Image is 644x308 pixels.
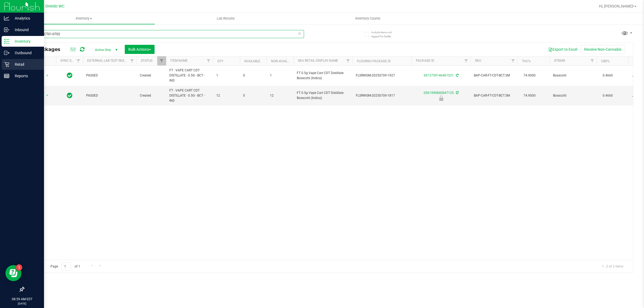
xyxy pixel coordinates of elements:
span: Hi, [PERSON_NAME]! [599,4,634,8]
a: CBD% [601,59,610,63]
span: 12 [216,93,237,98]
a: Filter [74,56,83,65]
span: BAP-CAR-FT-CDT-BCT.5M [474,93,514,98]
span: Sync from Compliance System [455,91,459,95]
span: Clear [298,30,301,37]
span: FT 0.5g Vape Cart CDT Distillate Bosscotti (Indica) [297,90,349,101]
span: FT - VAPE CART CDT DISTILLATE - 0.5G - BCT - IND [169,68,210,83]
span: All Packages [28,46,66,52]
inline-svg: Analytics [4,16,9,21]
span: select [44,92,51,99]
span: Inventory [13,16,155,21]
span: 1 [216,73,237,78]
span: 12 [270,93,290,98]
a: Item Name [170,59,188,63]
a: Inventory [13,13,155,24]
a: Filter [157,56,166,65]
a: Filter [128,56,137,65]
inline-svg: Reports [4,73,9,79]
p: Reports [9,73,42,79]
iframe: Resource center [5,265,21,281]
p: Analytics [9,15,42,21]
iframe: Resource center unread badge [16,264,22,271]
a: 0561990840847125 [424,91,454,95]
a: SKU [475,59,481,63]
span: Page of 1 [46,262,85,270]
a: Status [141,59,152,63]
p: Outbound [9,50,42,56]
a: Sync Status [60,59,81,63]
inline-svg: Inbound [4,27,9,32]
span: Bulk Actions [128,47,151,52]
span: 74.9000 [521,92,538,100]
span: Bosscotti [553,73,594,78]
a: Inventory Counts [297,13,439,24]
a: Lab Results [155,13,297,24]
inline-svg: Retail [4,62,9,67]
span: Include items not tagged for facility [371,30,398,38]
a: Available [244,59,260,63]
span: 0 [243,73,264,78]
span: Created [140,73,163,78]
button: Export to Excel [545,45,581,54]
span: 1 - 2 of 2 items [598,262,628,270]
p: [DATE] [2,302,42,306]
span: Inventory Counts [348,16,388,21]
a: Filter [344,56,353,65]
span: In Sync [67,72,72,79]
a: Filter [588,56,597,65]
a: Qty [217,59,223,63]
a: Filter [204,56,213,65]
span: PASSED [86,93,133,98]
span: FT - VAPE CART CDT DISTILLATE - 0.5G - BCT - IND [169,88,210,104]
a: Filter [462,56,471,65]
span: 0.4660 [600,72,616,79]
span: select [44,72,51,79]
span: PASSED [86,73,133,78]
span: FT 0.5g Vape Cart CDT Distillate Bosscotti (Indica) [297,71,349,81]
span: Lab Results [210,16,242,21]
p: Retail [9,61,42,68]
p: Inventory [9,38,42,45]
button: Bulk Actions [125,45,155,54]
p: 08:59 AM EDT [2,297,42,302]
div: Newly Received [411,96,471,101]
p: Inbound [9,27,42,33]
inline-svg: Outbound [4,50,9,56]
span: 0.4660 [600,92,616,100]
span: In Sync [67,92,72,99]
a: Package ID [416,59,434,63]
span: FLSRWGM-20250709-1817 [356,93,408,98]
span: Sync from Compliance System [455,74,459,77]
span: Bosscotti [553,93,594,98]
span: 0 [243,93,264,98]
span: FLSRWGM-20250709-1927 [356,73,408,78]
input: 1 [61,262,71,270]
inline-svg: Inventory [4,39,9,44]
a: Strain [554,59,565,63]
span: Created [140,93,163,98]
span: 1 [270,73,290,78]
span: 74.9000 [521,72,538,79]
a: External Lab Test Result [87,59,129,63]
a: THC% [522,59,531,63]
a: Non-Available [271,59,295,63]
button: Receive Non-Cannabis [581,45,625,54]
input: Search Package ID, Item Name, SKU, Lot or Part Number... [24,30,304,38]
a: 6013759146401531 [424,74,454,77]
span: Oviedo WC [45,4,64,9]
a: Flourish Package ID [357,59,391,63]
a: Sku Retail Display Name [298,59,338,63]
a: Filter [509,56,518,65]
span: BAP-CAR-FT-CDT-BCT.5M [474,73,514,78]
